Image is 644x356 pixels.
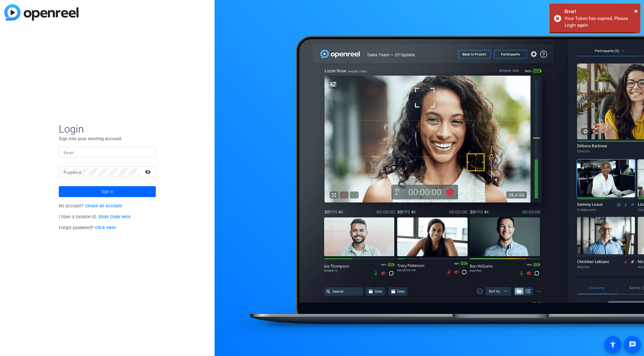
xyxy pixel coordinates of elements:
[101,184,114,199] span: Sign in
[4,4,78,21] img: blue-gradient.svg
[95,225,116,230] a: Click Here
[64,151,74,155] mat-label: Email
[64,149,151,156] input: Enter Email Address
[98,214,131,219] a: Enter Code Here
[634,6,638,15] button: Close
[141,167,156,176] mat-icon: visibility_off
[85,203,122,209] a: Create an Account
[609,341,616,348] mat-icon: accessibility
[565,15,636,29] div: Your Token has expired. Please Login again
[59,225,116,230] span: Forgot password?
[59,214,131,219] span: I have a Session ID.
[565,8,636,15] div: Error!
[59,135,156,142] p: Sign into your existing account.
[59,123,156,135] span: Login
[64,170,81,175] mat-label: Password
[629,341,636,348] mat-icon: message
[59,203,122,209] span: No account?
[59,186,156,197] button: Sign in
[634,7,638,15] span: ×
